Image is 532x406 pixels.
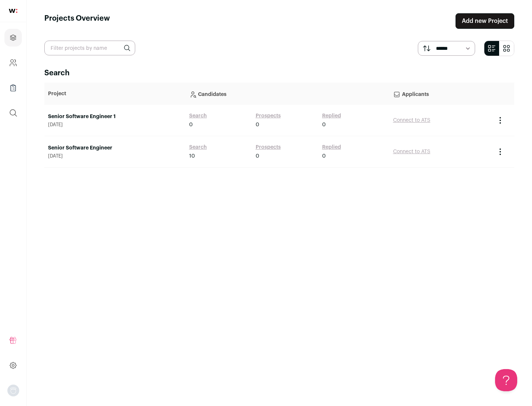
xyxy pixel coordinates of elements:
a: Replied [322,144,341,151]
span: 0 [322,152,326,160]
span: [DATE] [48,122,182,128]
a: Company and ATS Settings [4,54,22,72]
button: Project Actions [496,116,505,125]
a: Prospects [256,144,281,151]
iframe: Help Scout Beacon - Open [495,369,517,391]
a: Connect to ATS [393,118,430,123]
h1: Projects Overview [44,13,110,29]
p: Project [48,90,182,97]
span: [DATE] [48,153,182,159]
p: Candidates [189,86,386,101]
span: 0 [322,121,326,128]
img: wellfound-shorthand-0d5821cbd27db2630d0214b213865d53afaa358527fdda9d0ea32b1df1b89c2c.svg [9,9,17,13]
span: 0 [189,121,193,128]
a: Senior Software Engineer 1 [48,113,182,120]
a: Search [189,112,207,120]
button: Open dropdown [7,385,19,396]
p: Applicants [393,86,488,101]
img: nopic.png [7,385,19,396]
a: Senior Software Engineer [48,144,182,152]
span: 0 [256,121,259,128]
span: 0 [256,152,259,160]
a: Prospects [256,112,281,120]
button: Project Actions [496,147,505,156]
a: Search [189,144,207,151]
a: Connect to ATS [393,149,430,154]
a: Company Lists [4,79,22,97]
a: Replied [322,112,341,120]
input: Filter projects by name [44,41,135,55]
a: Add new Project [456,13,514,29]
span: 10 [189,152,195,160]
a: Projects [4,29,22,47]
h2: Search [44,68,514,78]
